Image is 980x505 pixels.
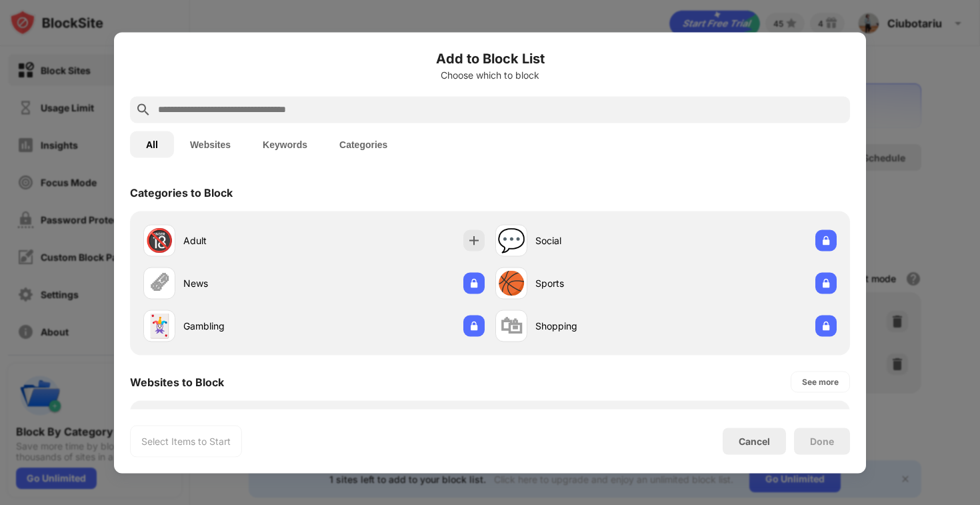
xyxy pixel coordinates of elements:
[739,436,770,447] div: Cancel
[323,131,403,157] button: Categories
[500,312,523,340] div: 🛍
[148,270,171,297] div: 🗞
[130,131,174,157] button: All
[145,312,173,340] div: 🃏
[183,319,314,333] div: Gambling
[130,69,850,80] div: Choose which to block
[135,101,151,117] img: search.svg
[183,276,314,290] div: News
[141,434,231,448] div: Select Items to Start
[810,436,834,446] div: Done
[535,233,666,247] div: Social
[535,319,666,333] div: Shopping
[130,185,233,199] div: Categories to Block
[130,48,850,68] h6: Add to Block List
[802,375,839,388] div: See more
[247,131,323,157] button: Keywords
[174,131,247,157] button: Websites
[145,227,173,254] div: 🔞
[535,276,666,290] div: Sports
[497,270,525,297] div: 🏀
[183,233,314,247] div: Adult
[497,227,525,254] div: 💬
[130,375,224,388] div: Websites to Block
